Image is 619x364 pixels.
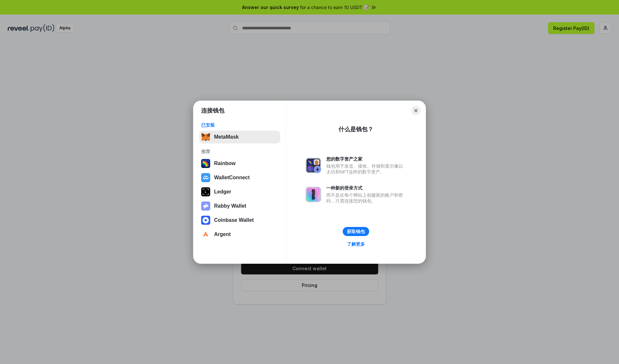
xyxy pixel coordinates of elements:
[347,241,365,247] div: 了解更多
[326,156,406,162] div: 您的数字资产之家
[214,161,236,166] div: Rainbow
[201,107,224,114] h1: 连接钱包
[347,229,365,234] div: 获取钱包
[201,173,210,182] img: svg+xml,%3Csvg%20width%3D%2228%22%20height%3D%2228%22%20viewBox%3D%220%200%2028%2028%22%20fill%3D...
[214,203,246,209] div: Rabby Wallet
[326,185,406,191] div: 一种新的登录方式
[201,216,210,225] img: svg+xml,%3Csvg%20width%3D%2228%22%20height%3D%2228%22%20viewBox%3D%220%200%2028%2028%22%20fill%3D...
[214,175,250,181] div: WalletConnect
[201,187,210,196] img: svg+xml,%3Csvg%20xmlns%3D%22http%3A%2F%2Fwww.w3.org%2F2000%2Fsvg%22%20width%3D%2228%22%20height%3...
[201,133,210,142] img: svg+xml,%3Csvg%20fill%3D%22none%22%20height%3D%2233%22%20viewBox%3D%220%200%2035%2033%22%20width%...
[199,228,280,241] button: Argent
[201,122,278,128] div: 已安装
[343,227,369,236] button: 获取钱包
[199,214,280,227] button: Coinbase Wallet
[411,106,420,115] button: Close
[199,200,280,212] button: Rabby Wallet
[306,187,321,202] img: svg+xml,%3Csvg%20xmlns%3D%22http%3A%2F%2Fwww.w3.org%2F2000%2Fsvg%22%20fill%3D%22none%22%20viewBox...
[199,131,280,143] button: MetaMask
[214,217,254,223] div: Coinbase Wallet
[199,171,280,184] button: WalletConnect
[306,158,321,173] img: svg+xml,%3Csvg%20xmlns%3D%22http%3A%2F%2Fwww.w3.org%2F2000%2Fsvg%22%20fill%3D%22none%22%20viewBox...
[201,230,210,239] img: svg+xml,%3Csvg%20width%3D%2228%22%20height%3D%2228%22%20viewBox%3D%220%200%2028%2028%22%20fill%3D...
[199,185,280,198] button: Ledger
[343,240,369,248] a: 了解更多
[214,189,231,195] div: Ledger
[201,159,210,168] img: svg+xml,%3Csvg%20width%3D%22120%22%20height%3D%22120%22%20viewBox%3D%220%200%20120%20120%22%20fil...
[214,231,231,237] div: Argent
[326,163,406,175] div: 钱包用于发送、接收、存储和显示像以太坊和NFT这样的数字资产。
[201,149,278,154] div: 推荐
[326,192,406,204] div: 而不是在每个网站上创建新的账户和密码，只需连接您的钱包。
[201,202,210,211] img: svg+xml,%3Csvg%20xmlns%3D%22http%3A%2F%2Fwww.w3.org%2F2000%2Fsvg%22%20fill%3D%22none%22%20viewBox...
[199,157,280,170] button: Rainbow
[214,134,239,140] div: MetaMask
[339,125,373,133] div: 什么是钱包？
